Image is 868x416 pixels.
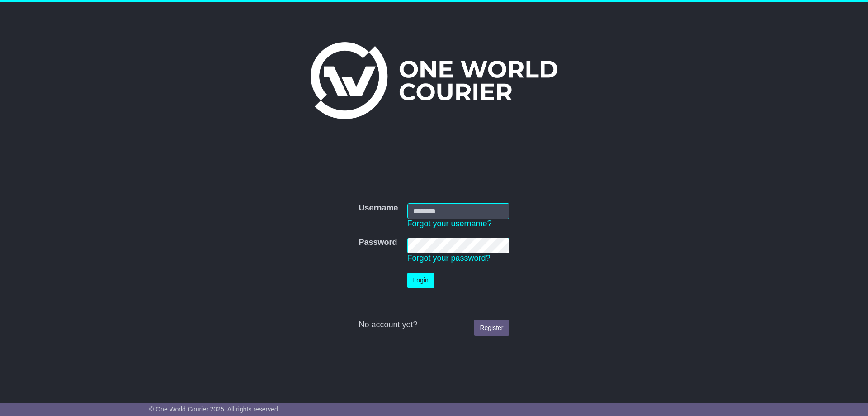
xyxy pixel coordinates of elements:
a: Forgot your username? [407,219,492,228]
button: Login [407,273,434,288]
a: Forgot your password? [407,253,491,263]
img: One World [311,42,557,119]
label: Password [359,238,397,248]
span: © One World Courier 2025. All rights reserved. [149,406,280,413]
div: No account yet? [359,320,509,330]
a: Register [474,320,509,336]
label: Username [359,203,398,213]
